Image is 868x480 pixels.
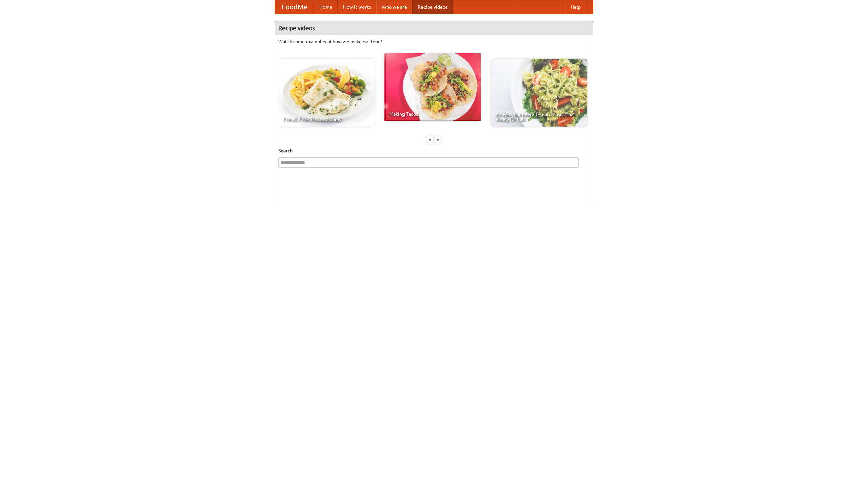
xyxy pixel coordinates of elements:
[491,59,587,127] a: An Easy, Summery Tomato Pasta That's Ready for Fall
[435,135,441,144] div: »
[412,0,453,14] a: Recipe videos
[384,53,481,121] a: Making Tacos
[278,147,590,154] h5: Search
[278,59,375,127] a: French Fries Fish and Chips
[275,21,593,35] h4: Recipe videos
[427,135,433,144] div: «
[275,0,314,14] a: FoodMe
[283,117,370,122] span: French Fries Fish and Chips
[565,0,586,14] a: Help
[278,38,590,45] p: Watch some examples of how we make our food!
[496,112,583,122] span: An Easy, Summery Tomato Pasta That's Ready for Fall
[314,0,338,14] a: Home
[376,0,412,14] a: Who we are
[338,0,376,14] a: How it works
[389,112,476,116] span: Making Tacos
